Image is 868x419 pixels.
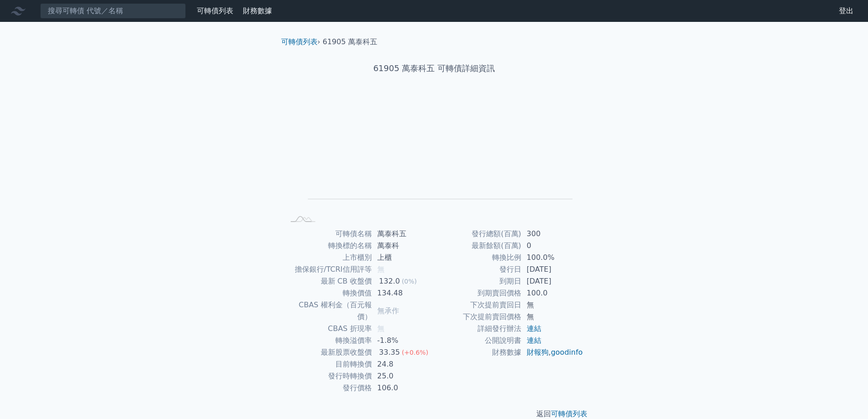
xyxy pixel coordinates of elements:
td: 詳細發行辦法 [434,323,521,335]
a: 連結 [527,336,541,345]
td: 公開說明書 [434,335,521,347]
a: 登出 [832,4,861,18]
td: 發行價格 [285,382,372,394]
td: 0 [521,240,584,252]
td: 100.0 [521,287,584,299]
a: 財務數據 [243,6,272,15]
td: 轉換溢價率 [285,335,372,347]
td: 到期賣回價格 [434,287,521,299]
td: 發行時轉換價 [285,370,372,382]
td: 24.8 [372,358,434,370]
td: 轉換價值 [285,287,372,299]
td: 可轉債名稱 [285,228,372,240]
g: Chart [299,103,573,212]
td: 目前轉換價 [285,358,372,370]
a: 可轉債列表 [197,6,233,15]
td: 最新股票收盤價 [285,347,372,358]
td: [DATE] [521,264,584,275]
td: 無 [521,299,584,311]
div: 33.35 [377,347,402,358]
td: 到期日 [434,275,521,287]
div: 132.0 [377,275,402,287]
td: -1.8% [372,335,434,347]
td: 發行日 [434,264,521,275]
span: (0%) [402,278,417,285]
a: 連結 [527,324,541,333]
input: 搜尋可轉債 代號／名稱 [40,3,186,19]
td: 上櫃 [372,252,434,264]
span: 無承作 [377,306,399,315]
td: 轉換標的名稱 [285,240,372,252]
td: 發行總額(百萬) [434,228,521,240]
a: 可轉債列表 [551,409,587,418]
td: 財務數據 [434,347,521,358]
td: 擔保銀行/TCRI信用評等 [285,264,372,275]
td: 萬泰科 [372,240,434,252]
td: 萬泰科五 [372,228,434,240]
td: 下次提前賣回價格 [434,311,521,323]
td: 最新餘額(百萬) [434,240,521,252]
span: 無 [377,324,385,333]
td: CBAS 權利金（百元報價） [285,299,372,323]
span: (+0.6%) [402,349,428,356]
td: 無 [521,311,584,323]
td: 300 [521,228,584,240]
td: [DATE] [521,275,584,287]
td: 25.0 [372,370,434,382]
td: 轉換比例 [434,252,521,264]
td: 106.0 [372,382,434,394]
td: CBAS 折現率 [285,323,372,335]
a: 可轉債列表 [281,37,318,46]
td: 最新 CB 收盤價 [285,275,372,287]
td: 上市櫃別 [285,252,372,264]
a: goodinfo [551,348,583,357]
td: 134.48 [372,287,434,299]
td: 100.0% [521,252,584,264]
li: 61905 萬泰科五 [323,36,377,47]
td: , [521,347,584,358]
a: 財報狗 [527,348,549,357]
td: 下次提前賣回日 [434,299,521,311]
h1: 61905 萬泰科五 可轉債詳細資訊 [274,62,595,75]
li: › [281,36,320,47]
span: 無 [377,265,385,274]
